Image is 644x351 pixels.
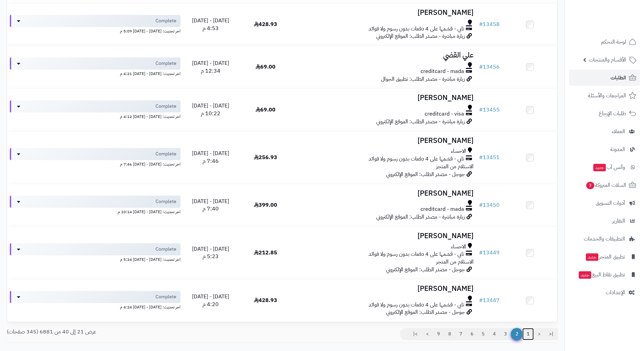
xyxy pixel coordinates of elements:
span: تابي - قسّمها على 4 دفعات بدون رسوم ولا فوائد [368,155,464,163]
span: التطبيقات والخدمات [584,234,625,244]
div: اخر تحديث: [DATE] - [DATE] 5:24 م [10,255,181,262]
a: #13455 [479,106,500,114]
a: 1 [522,328,534,340]
span: المراجعات والأسئلة [588,91,626,100]
a: لوحة التحكم [569,34,640,50]
a: 8 [444,328,455,340]
a: 7 [455,328,467,340]
span: جوجل - مصدر الطلب: الموقع الإلكتروني [386,308,465,316]
span: الاستلام من المتجر [436,162,474,171]
span: [DATE] - [DATE] 4:20 م [192,293,229,308]
a: طلبات الإرجاع [569,105,640,122]
div: اخر تحديث: [DATE] - [DATE] 5:09 م [10,27,181,34]
span: # [479,153,483,161]
span: [DATE] - [DATE] 5:23 م [192,245,229,261]
span: 399.00 [254,201,277,209]
a: التقارير [569,213,640,229]
span: السلات المتروكة [586,180,626,190]
div: اخر تحديث: [DATE] - [DATE] 7:46 م [10,160,181,167]
a: 3 [500,328,511,340]
span: creditcard - mada [421,68,464,75]
a: تطبيق نقاط البيعجديد [569,267,640,283]
span: Complete [156,294,176,300]
span: Complete [156,246,176,253]
span: # [479,296,483,304]
span: التقارير [612,216,625,226]
span: العملاء [612,127,625,136]
span: Complete [156,103,176,110]
span: الاحساء [451,243,466,251]
a: #13449 [479,249,500,257]
span: Complete [156,198,176,205]
div: اخر تحديث: [DATE] - [DATE] 4:12 م [10,112,181,120]
a: المدونة [569,141,640,157]
a: > [422,328,433,340]
span: لوحة التحكم [601,37,626,47]
a: >| [409,328,422,340]
span: # [479,106,483,114]
span: [DATE] - [DATE] 4:53 م [192,17,229,32]
span: وآتس آب [593,162,625,172]
a: أدوات التسويق [569,195,640,211]
h3: [PERSON_NAME] [296,285,474,293]
span: المدونة [610,145,625,154]
span: # [479,201,483,209]
span: تطبيق نقاط البيع [578,270,625,279]
span: جديد [579,271,591,279]
span: جديد [586,253,598,261]
span: # [479,249,483,257]
h3: [PERSON_NAME] [296,232,474,240]
a: #13451 [479,153,500,161]
a: 4 [488,328,500,340]
div: اخر تحديث: [DATE] - [DATE] 4:24 م [10,303,181,310]
span: 256.93 [254,153,277,161]
span: 69.00 [256,63,276,71]
h3: علي القضي [296,51,474,59]
div: اخر تحديث: [DATE] - [DATE] 10:14 م [10,208,181,215]
a: الطلبات [569,70,640,86]
span: Complete [156,60,176,67]
h3: [PERSON_NAME] [296,9,474,17]
span: # [479,63,483,71]
a: التطبيقات والخدمات [569,231,640,247]
span: الأقسام والمنتجات [589,55,626,65]
span: الاحساء [451,147,466,155]
span: 3 [586,182,594,189]
a: #13456 [479,63,500,71]
span: تابي - قسّمها على 4 دفعات بدون رسوم ولا فوائد [368,301,464,309]
h3: [PERSON_NAME] [296,94,474,102]
span: [DATE] - [DATE] 10:22 م [192,102,229,118]
span: [DATE] - [DATE] 7:40 م [192,197,229,213]
h3: [PERSON_NAME] [296,137,474,145]
a: #13450 [479,201,500,209]
span: تطبيق المتجر [585,252,625,261]
a: وآتس آبجديد [569,159,640,175]
span: زيارة مباشرة - مصدر الطلب: الموقع الإلكتروني [376,32,465,40]
span: الاستلام من المتجر [436,258,474,266]
span: جوجل - مصدر الطلب: الموقع الإلكتروني [386,170,465,178]
span: Complete [156,151,176,157]
a: 5 [477,328,489,340]
span: creditcard - mada [421,205,464,213]
a: 6 [466,328,478,340]
span: زيارة مباشرة - مصدر الطلب: الموقع الإلكتروني [376,118,465,126]
span: Complete [156,18,176,24]
a: < [533,328,545,340]
a: #13447 [479,296,500,304]
span: 428.93 [254,20,277,28]
span: زيارة مباشرة - مصدر الطلب: الموقع الإلكتروني [376,213,465,221]
span: [DATE] - [DATE] 7:46 م [192,149,229,165]
div: اخر تحديث: [DATE] - [DATE] 4:21 م [10,70,181,77]
span: الإعدادات [606,288,625,297]
span: تابي - قسّمها على 4 دفعات بدون رسوم ولا فوائد [368,250,464,258]
div: عرض 21 إلى 40 من 6881 (345 صفحات) [2,328,282,336]
span: جوجل - مصدر الطلب: الموقع الإلكتروني [386,266,465,274]
span: أدوات التسويق [596,198,625,208]
a: السلات المتروكة3 [569,177,640,193]
a: 9 [433,328,444,340]
a: المراجعات والأسئلة [569,87,640,104]
a: |< [545,328,558,340]
span: creditcard - visa [425,110,464,118]
span: طلبات الإرجاع [599,109,626,118]
span: [DATE] - [DATE] 12:34 م [192,59,229,75]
